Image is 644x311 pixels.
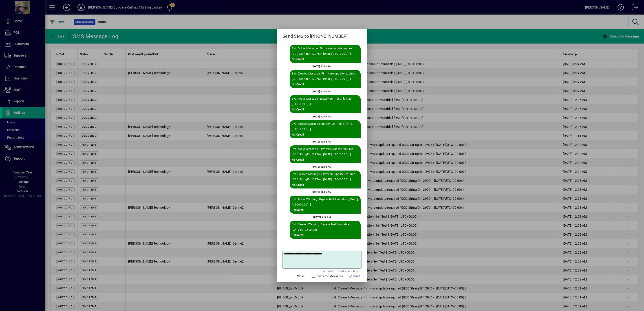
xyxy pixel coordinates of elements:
[313,114,332,119] div: [DATE] 12:03 AM
[347,272,362,280] button: Send
[292,46,359,57] div: Evt: Active:Message: Firmware update required (GDD StringID: 12976) [ [DATE](UTC+00:00) ]
[292,121,359,132] div: Evt: Cleared:Message: Battery Self Test [ [DATE](UTC+00:00) ]
[292,71,359,82] div: Evt: Cleared:Message: Firmware update required (GDD StringID: 12976) [ [DATE](UTC+00:00) ]
[313,64,332,69] div: [DATE] 12:01 AM
[277,29,367,42] h2: Send SMS to [PHONE_NUMBER]
[313,189,332,195] div: [DATE] 12:05 AM
[292,222,359,232] div: Evt: Cleared:Warning: Bypass Not Available [ [DATE](UTC+00:00) ]
[321,269,358,274] mat-hint: Use 'Enter' to start a new line
[293,272,308,280] button: Close
[313,139,332,145] div: [DATE] 12:03 AM
[292,82,359,87] div: No Credit
[292,171,359,182] div: Evt: Cleared:Message: Firmware update required (GDD StringID: 12976) [ [DATE](UTC+00:00) ]
[313,89,332,94] div: [DATE] 12:02 AM
[310,272,345,280] button: Check for Messages
[292,107,359,112] div: No Credit
[292,182,359,188] div: No Credit
[292,132,359,137] div: No Credit
[311,274,344,279] span: Check for Messages
[292,96,359,107] div: Evt: Active:Message: Battery Self Test [ [DATE](UTC+00:00) ]
[313,215,331,220] div: [DATE] 6:14 AM
[292,232,359,238] div: Delivered
[292,197,359,207] div: Evt: Active:Warning: Bypass Not Available [ [DATE](UTC+00:00) ]
[349,274,360,279] span: Send
[297,274,304,279] span: Close
[313,164,332,170] div: [DATE] 12:04 AM
[292,157,359,162] div: No Credit
[292,146,359,157] div: Evt: Active:Message: Firmware update required (GDD StringID: 12976) [ [DATE](UTC+00:00) ]
[292,57,359,62] div: No Credit
[292,207,359,213] div: Delivered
